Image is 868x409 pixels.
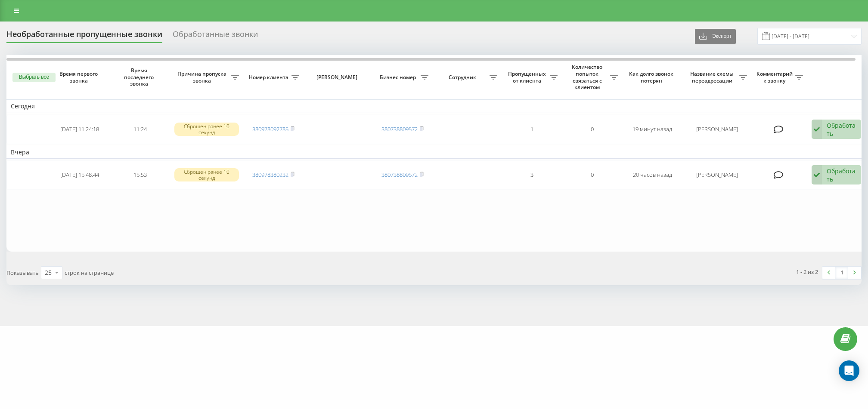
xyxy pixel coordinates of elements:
[65,269,114,277] span: строк на странице
[6,269,39,277] span: Показывать
[622,115,682,144] td: 19 минут назад
[6,100,868,113] td: Сегодня
[687,71,739,84] span: Название схемы переадресации
[827,121,856,138] div: Обработать
[566,64,610,90] span: Количество попыток связаться с клиентом
[682,115,751,144] td: [PERSON_NAME]
[110,115,170,144] td: 11:24
[110,160,170,190] td: 15:53
[506,71,550,84] span: Пропущенных от клиента
[502,115,562,144] td: 1
[6,146,868,159] td: Вчера
[252,171,288,178] a: 380978380232
[311,74,365,81] span: [PERSON_NAME]
[756,71,795,84] span: Комментарий к звонку
[835,267,848,279] a: 1
[695,29,736,44] button: Экспорт
[562,160,622,190] td: 0
[50,115,110,144] td: [DATE] 11:24:18
[622,160,682,190] td: 20 часов назад
[252,125,288,133] a: 380978092785
[117,67,163,87] span: Время последнего звонка
[839,360,859,381] div: Open Intercom Messenger
[502,160,562,190] td: 3
[56,71,103,84] span: Время первого звонка
[682,160,751,190] td: [PERSON_NAME]
[562,115,622,144] td: 0
[50,160,110,190] td: [DATE] 15:48:44
[174,123,239,135] div: Сброшен ранее 10 секунд
[6,30,162,43] div: Необработанные пропущенные звонки
[174,71,231,84] span: Причина пропуска звонка
[381,171,418,178] a: 380738809572
[629,71,676,84] span: Как долго звонок потерян
[827,167,856,183] div: Обработать
[248,74,291,81] span: Номер клиента
[377,74,421,81] span: Бизнес номер
[173,30,258,43] div: Обработанные звонки
[45,268,52,277] div: 25
[174,168,239,181] div: Сброшен ранее 10 секунд
[381,125,418,133] a: 380738809572
[12,73,56,82] button: Выбрать все
[796,268,818,276] div: 1 - 2 из 2
[437,74,490,81] span: Сотрудник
